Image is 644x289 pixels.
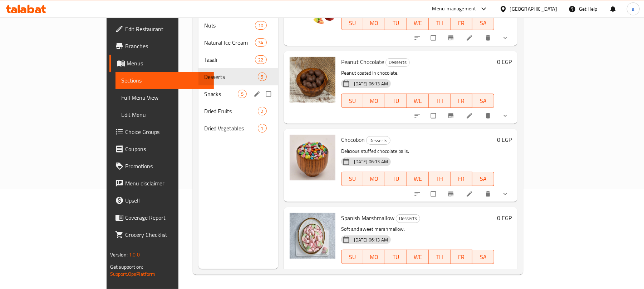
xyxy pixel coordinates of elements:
button: Branch-specific-item [443,30,460,46]
button: SU [341,94,363,108]
button: show more [497,30,515,46]
span: Desserts [204,73,258,81]
span: Version: [110,250,128,259]
h6: 0 EGP [497,213,512,223]
p: Delicious stuffed chocolate balls. [341,147,495,156]
span: SU [344,96,360,106]
button: SA [472,16,494,30]
button: Branch-specific-item [443,186,460,202]
a: Menu disclaimer [109,175,214,192]
a: Edit Menu [115,106,214,123]
div: items [258,124,267,133]
button: sort-choices [409,108,427,124]
button: TU [385,16,407,30]
button: sort-choices [409,186,427,202]
span: Spanish Marshmallow [341,213,394,223]
button: SA [472,94,494,108]
button: SA [472,172,494,186]
a: Edit menu item [466,34,475,41]
div: Dried Vegetables1 [198,120,278,137]
button: TU [385,250,407,264]
button: MO [363,94,385,108]
a: Coupons [109,140,214,158]
div: items [255,21,266,30]
a: Coverage Report [109,209,214,226]
span: TH [432,252,448,262]
div: Tasali [204,55,255,64]
button: TH [429,94,451,108]
span: 5 [238,91,246,98]
span: 10 [255,22,266,29]
div: items [258,73,267,81]
span: Sections [121,76,208,85]
svg: Show Choices [502,268,509,275]
a: Edit menu item [466,190,475,198]
button: WE [407,16,429,30]
p: Soft and sweet marshmallow. [341,225,495,234]
span: Edit Restaurant [125,25,208,33]
button: show more [497,108,515,124]
span: Nuts [204,21,255,30]
span: 2 [258,108,266,115]
svg: Show Choices [502,190,509,198]
div: items [258,107,267,115]
span: a [632,5,634,13]
div: Natural Ice Cream34 [198,34,278,51]
button: WE [407,172,429,186]
span: Peanut Chocolate [341,56,384,67]
button: FR [451,16,472,30]
button: show more [497,186,515,202]
span: MO [366,252,382,262]
span: Full Menu View [121,93,208,102]
button: delete [480,30,497,46]
span: 1 [258,125,266,132]
span: Menu disclaimer [125,179,208,188]
img: Chocobon [290,135,335,180]
div: [GEOGRAPHIC_DATA] [510,5,557,13]
span: Desserts [386,58,409,66]
span: Branches [125,42,208,50]
span: Upsell [125,196,208,205]
div: Natural Ice Cream [204,38,255,47]
span: TU [388,174,404,184]
span: Select to update [427,31,442,45]
span: [DATE] 06:13 AM [351,80,391,87]
span: FR [453,18,470,28]
a: Choice Groups [109,123,214,140]
span: [DATE] 06:13 AM [351,158,391,165]
button: MO [363,172,385,186]
div: items [238,90,247,98]
button: TH [429,172,451,186]
a: Full Menu View [115,89,214,106]
a: Menus [109,55,214,72]
span: Grocery Checklist [125,230,208,239]
span: Desserts [396,214,420,223]
button: Branch-specific-item [443,108,460,124]
span: MO [366,174,382,184]
span: TH [432,174,448,184]
a: Edit menu item [466,112,475,119]
span: Edit Menu [121,110,208,119]
button: delete [480,108,497,124]
a: Support.OpsPlatform [110,269,156,279]
span: Desserts [367,136,390,145]
div: Snacks5edit [198,85,278,103]
div: Dried Fruits2 [198,103,278,120]
p: Peanut coated in chocolate. [341,69,495,78]
span: SA [475,252,491,262]
span: SA [475,18,491,28]
span: 22 [255,56,266,63]
div: Desserts [366,136,390,145]
button: FR [451,250,472,264]
span: SA [475,174,491,184]
span: SU [344,174,360,184]
a: Promotions [109,158,214,175]
a: Sections [115,72,214,89]
button: edit [252,89,263,99]
button: TU [385,172,407,186]
span: WE [410,252,426,262]
span: SU [344,18,360,28]
a: Edit menu item [466,268,475,275]
h6: 0 EGP [497,135,512,145]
